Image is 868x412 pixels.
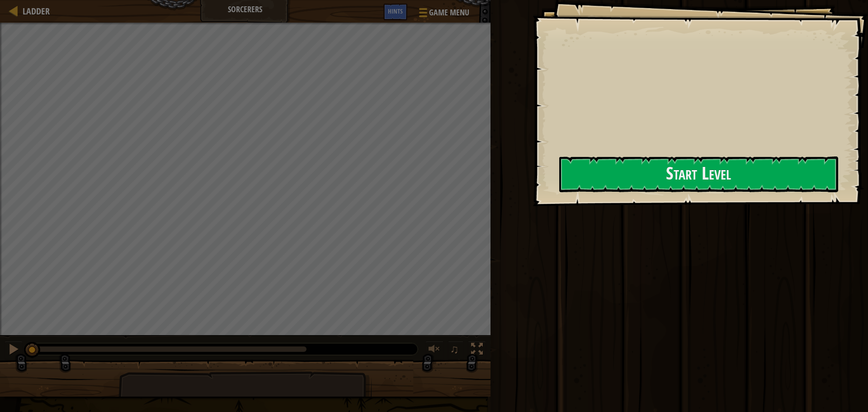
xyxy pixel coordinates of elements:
span: Ladder [23,5,50,17]
button: Ctrl + P: Pause [5,341,23,360]
button: Game Menu [412,4,475,25]
span: Game Menu [429,7,469,19]
span: ♫ [450,342,459,356]
button: Adjust volume [425,341,443,360]
a: Ladder [18,5,50,17]
span: Hints [388,7,403,15]
button: Start Level [559,156,838,192]
button: Toggle fullscreen [468,341,486,360]
button: ♫ [448,341,463,360]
